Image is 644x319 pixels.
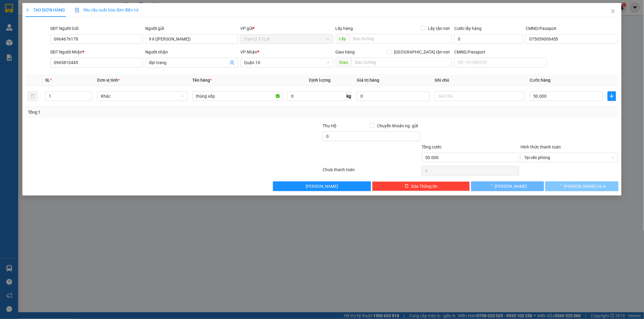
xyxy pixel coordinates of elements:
input: Dọc đường [350,34,452,44]
div: SĐT Người Gửi [50,25,143,32]
button: deleteXóa Thông tin [372,181,470,191]
span: Tại văn phòng [524,153,615,162]
button: [PERSON_NAME] [273,181,371,191]
span: CR : [5,40,14,46]
span: Giá trị hàng [357,78,379,83]
span: Khác [101,92,184,101]
div: VP gửi [241,25,333,32]
span: loading [557,184,564,188]
span: Định lượng [309,78,330,83]
input: Cước lấy hàng [455,34,524,44]
div: 40.000 [5,39,44,46]
input: Dọc đường [352,57,452,67]
span: close [611,9,616,14]
span: Quận 10 [244,58,330,67]
label: Hình thức thanh toán [521,145,561,149]
span: SL [45,78,50,83]
span: Yêu cầu xuất hóa đơn điện tử [75,8,139,12]
th: Ghi chú [432,74,527,86]
button: [PERSON_NAME] và In [545,181,618,191]
span: Đơn vị tính [97,78,120,83]
span: Giao hàng [336,50,355,54]
div: Quận 10 [48,5,86,20]
span: Lấy hàng [336,26,353,31]
div: Tổng: 1 [28,109,248,116]
img: icon [75,8,80,13]
button: plus [608,91,616,101]
button: Close [605,3,622,20]
div: Người nhận [145,49,238,55]
span: plus [25,8,30,12]
div: CMND/Passport [526,25,618,32]
span: [PERSON_NAME] [495,183,527,190]
div: Trạm 3.5 TLài [5,5,43,20]
span: kg [346,91,352,101]
span: plus [608,94,616,99]
span: Tổng cước [422,145,442,149]
input: VD: Bàn, Ghế [192,91,283,101]
span: Lấy tận nơi [426,25,452,32]
label: Cước lấy hàng [455,26,482,31]
span: loading [488,184,495,188]
span: Thu Hộ [323,123,337,128]
div: SĐT Người Nhận [50,49,143,55]
span: Chuyển khoản ng. gửi [375,122,420,129]
div: quyền [5,20,43,27]
span: Trạm 3.5 TLài [244,34,330,44]
span: [PERSON_NAME] và In [564,183,606,190]
span: user-add [230,60,235,65]
input: 0 [357,91,430,101]
span: Gửi: [5,6,15,12]
span: VP Nhận [241,50,258,54]
span: [GEOGRAPHIC_DATA] tận nơi [392,49,452,55]
span: [PERSON_NAME] [306,183,338,190]
span: Tên hàng [192,78,212,83]
span: Lấy [336,34,350,44]
span: Cước hàng [530,78,551,83]
button: delete [28,91,38,101]
div: cúc [48,20,86,27]
div: Chưa thanh toán [322,166,421,177]
div: Người gửi [145,25,238,32]
div: CMND/Passport [455,49,547,55]
span: Nhận: [48,6,62,12]
span: Xóa Thông tin [411,183,438,190]
span: TẠO ĐƠN HÀNG [25,8,65,12]
span: delete [405,184,409,189]
span: Giao [336,57,352,67]
button: [PERSON_NAME] [471,181,544,191]
input: Ghi Chú [435,91,525,101]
